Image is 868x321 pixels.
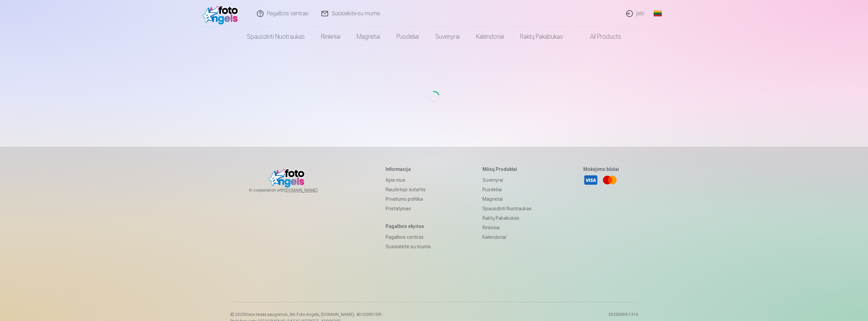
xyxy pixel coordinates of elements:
a: Rinkiniai [482,223,532,232]
a: Pagalbos centras [386,232,431,242]
a: Pristatymas [386,204,431,213]
a: Raktų pakabukas [482,213,532,223]
a: Naudotojo sutartis [386,185,431,194]
a: Puodeliai [388,27,427,46]
img: /fa2 [202,3,242,24]
a: Raktų pakabukas [512,27,571,46]
a: Magnetai [349,27,388,46]
a: Magnetai [482,194,532,204]
a: Rinkiniai [313,27,349,46]
h5: Mūsų produktai [482,166,532,173]
a: Suvenyrai [427,27,468,46]
h5: Informacija [386,166,431,173]
a: Visa [583,173,598,188]
a: All products [571,27,629,46]
a: Apie mus [386,175,431,185]
a: Kalendoriai [468,27,512,46]
p: © 2025 Visos teisės saugomos. , [230,312,382,317]
a: Puodeliai [482,185,532,194]
h5: Pagalbos skyrius [386,223,431,230]
a: Susisiekite su mumis [386,242,431,251]
h5: Mokėjimo būdai [583,166,619,173]
a: Kalendoriai [482,232,532,242]
a: [DOMAIN_NAME] [285,188,334,193]
a: Mastercard [602,173,617,188]
span: SIA Foto Angels, [DOMAIN_NAME]. 40103901591 [289,312,382,317]
a: Spausdinti nuotraukas [482,204,532,213]
span: In cooperation with [249,188,334,193]
a: Suvenyrai [482,175,532,185]
a: Privatumo politika [386,194,431,204]
a: Spausdinti nuotraukas [239,27,313,46]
